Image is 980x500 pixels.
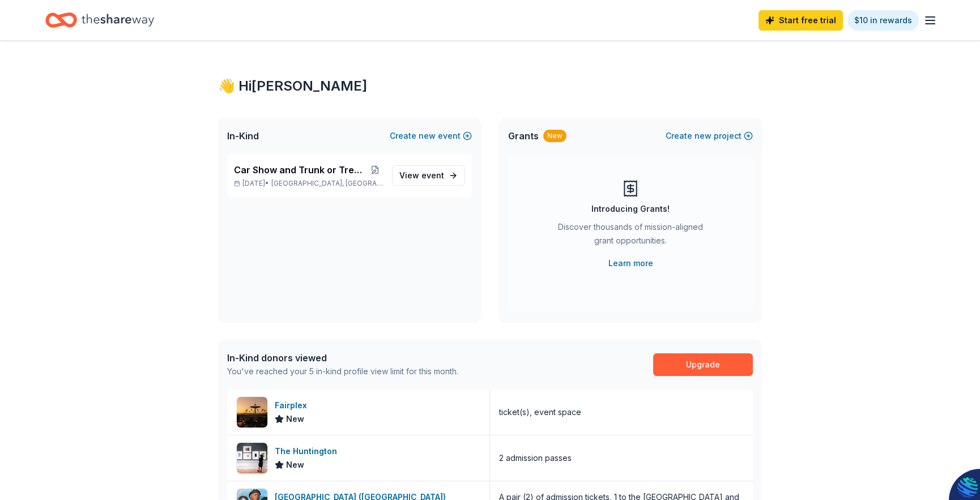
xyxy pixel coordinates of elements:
[666,129,753,143] button: Createnewproject
[237,397,267,428] img: Image for Fairplex
[419,129,436,143] span: new
[286,412,304,426] span: New
[653,353,753,376] a: Upgrade
[218,77,762,95] div: 👋 Hi [PERSON_NAME]
[275,399,312,412] div: Fairplex
[390,129,472,143] button: Createnewevent
[234,179,383,188] p: [DATE] •
[271,179,383,188] span: [GEOGRAPHIC_DATA], [GEOGRAPHIC_DATA]
[508,129,539,143] span: Grants
[399,169,444,182] span: View
[227,365,458,378] div: You've reached your 5 in-kind profile view limit for this month.
[608,257,653,270] a: Learn more
[45,7,154,33] a: Home
[227,351,458,365] div: In-Kind donors viewed
[543,130,566,142] div: New
[499,451,572,465] div: 2 admission passes
[591,202,670,216] div: Introducing Grants!
[421,170,444,180] span: event
[694,129,711,143] span: new
[392,165,465,186] a: View event
[499,405,581,419] div: ticket(s), event space
[227,129,259,143] span: In-Kind
[759,10,843,31] a: Start free trial
[237,443,267,473] img: Image for The Huntington
[553,220,708,252] div: Discover thousands of mission-aligned grant opportunities.
[286,458,304,472] span: New
[234,163,367,177] span: Car Show and Trunk or Treat Family Zone
[847,10,919,31] a: $10 in rewards
[275,445,342,458] div: The Huntington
